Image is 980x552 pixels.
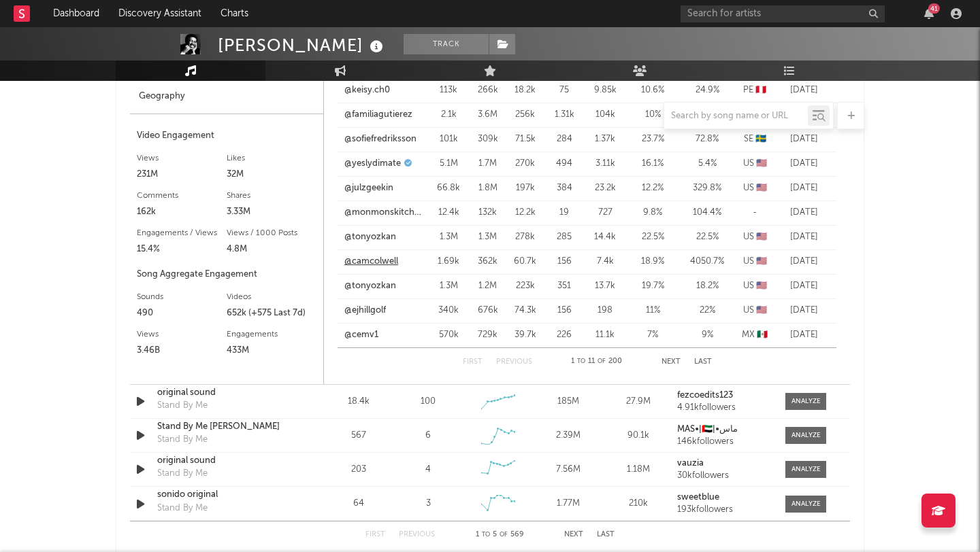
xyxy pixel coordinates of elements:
div: [DATE] [779,279,830,293]
div: 3.46B [137,343,227,359]
div: 11.1k [588,328,622,342]
div: 340k [431,304,465,317]
div: 490 [137,305,227,322]
div: [DATE] [779,182,830,195]
div: 75 [547,84,581,97]
div: original sound [157,386,299,400]
div: US [738,182,772,195]
div: 362k [472,255,503,269]
a: @monmonskitchen1 [344,206,425,220]
div: 4.8M [227,241,316,258]
div: 146k followers [677,437,772,447]
a: @tonyozkan [344,230,396,244]
strong: fezcoedits123 [677,391,733,400]
a: @yeslydimate [344,157,401,171]
div: 60.7k [510,255,540,269]
span: of [598,358,606,364]
div: 113k [431,84,465,97]
div: 567 [327,429,390,443]
div: Comments [137,188,227,204]
div: 12.2k [510,206,540,220]
div: 32M [227,167,316,183]
div: 9.85k [588,84,622,97]
div: 1.37k [588,133,622,146]
button: Next [661,358,681,366]
div: original sound [157,454,299,468]
div: 24.9 % [683,84,731,97]
span: 🇺🇸 [756,159,767,168]
div: 1.18M [607,463,670,477]
a: fezcoedits123 [677,391,772,400]
div: 231M [137,167,227,183]
div: 570k [431,328,465,342]
div: 266k [472,84,503,97]
a: @cemv1 [344,328,378,342]
div: 5.4 % [683,157,731,171]
div: SE [738,133,772,146]
div: 652k (+575 Last 7d) [227,305,316,322]
input: Search for artists [681,5,885,22]
div: Stand By Me [157,502,208,515]
div: 285 [547,230,581,244]
div: Views [137,150,227,167]
div: Likes [227,150,316,167]
div: 64 [327,497,390,511]
div: 23.2k [588,182,622,195]
strong: MAS•|🇦🇪|•ماس [677,425,738,434]
div: Video Engagement [137,128,316,144]
div: [DATE] [779,304,830,317]
div: 132k [472,206,503,220]
div: 494 [547,157,581,171]
div: 3.11k [588,157,622,171]
div: Engagements [227,326,316,343]
div: Views / 1000 Posts [227,225,316,241]
div: 22.5 % [683,230,731,244]
div: 10.6 % [629,84,676,97]
div: [DATE] [779,133,830,146]
span: 🇺🇸 [756,232,767,241]
a: @tonyozkan [344,279,396,293]
div: 9.8 % [629,206,676,220]
div: Engagements / Views [137,225,227,241]
button: 41 [924,8,934,19]
div: 18.4k [327,395,390,409]
div: 1.7M [472,157,503,171]
div: Views [137,326,227,343]
div: [DATE] [779,255,830,269]
div: [DATE] [779,230,830,244]
div: 1.77M [537,497,600,511]
span: to [482,532,490,538]
div: US [738,279,772,293]
div: 676k [472,304,503,317]
div: US [738,255,772,269]
a: vauzia [677,459,772,468]
div: Geography [130,80,323,114]
a: MAS•|🇦🇪|•ماس [677,425,772,434]
div: 270k [510,157,540,171]
div: 226 [547,328,581,342]
div: 7 % [629,328,676,342]
div: 193k followers [677,505,772,515]
div: - [738,206,772,220]
div: 1.69k [431,255,465,269]
button: Track [404,34,489,54]
div: 329.8 % [683,182,731,195]
div: 1.3M [472,230,503,244]
span: of [500,532,508,538]
div: 1.8M [472,182,503,195]
div: 203 [327,463,390,477]
div: 7.4k [588,255,622,269]
a: @julzgeekin [344,182,393,195]
div: 19.7 % [629,279,676,293]
div: 309k [472,133,503,146]
span: 🇵🇪 [755,86,766,94]
div: 210k [607,497,670,511]
a: @sofiefredriksson [344,133,416,146]
div: 14.4k [588,230,622,244]
button: Previous [496,358,532,366]
div: 4050.7 % [683,255,731,269]
div: 278k [510,230,540,244]
div: 16.1 % [629,157,676,171]
div: Stand By Me [157,467,208,481]
div: [DATE] [779,206,830,220]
